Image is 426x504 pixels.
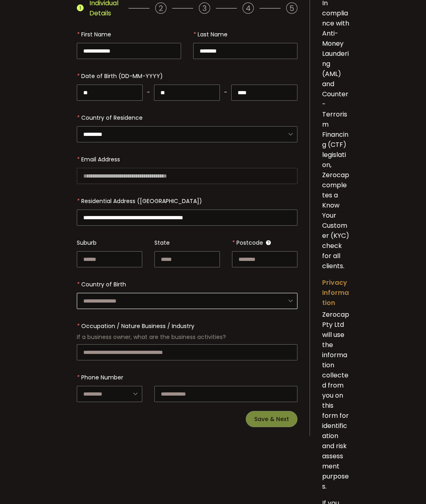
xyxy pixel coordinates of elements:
[254,416,289,422] span: Save & Next
[329,417,426,504] iframe: Chat Widget
[224,84,227,101] span: -
[246,411,297,427] button: Save & Next
[329,417,426,504] div: 聊天小工具
[322,310,349,491] span: Zerocap Pty Ltd will use the information collected from you on this form for identification and r...
[147,84,150,101] span: -
[322,278,349,307] span: Privacy Information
